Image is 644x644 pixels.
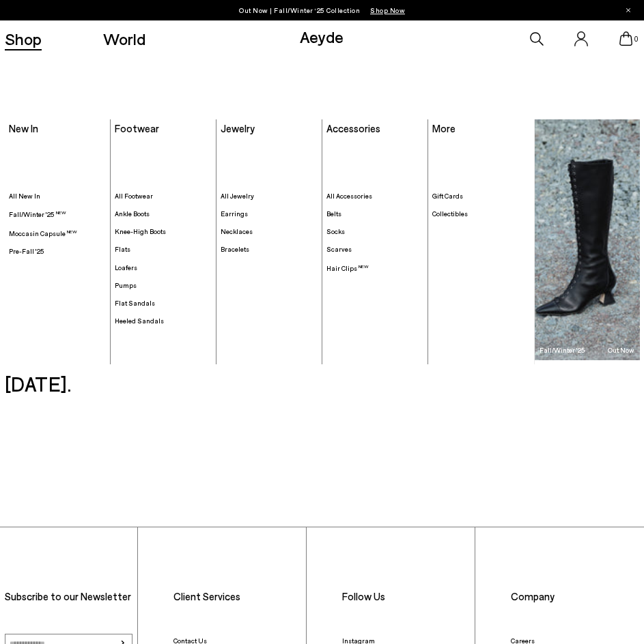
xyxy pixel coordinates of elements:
[221,245,317,254] a: Bracelets
[115,317,211,325] a: Heeled Sandals
[326,245,423,254] a: Scarves
[239,3,405,17] p: Out Now | Fall/Winter ‘25 Collection
[173,589,302,603] li: Client Services
[115,245,211,254] a: Flats
[221,227,253,235] span: Necklaces
[115,299,155,307] span: Flat Sandals
[115,281,211,290] a: Pumps
[326,209,341,218] span: Belts
[326,122,380,134] a: Accessories
[115,192,153,200] span: All Footwear
[115,263,137,272] span: Loafers
[5,589,133,603] p: Subscribe to our Newsletter
[221,192,317,201] a: All Jewelry
[432,209,468,218] span: Collectibles
[540,347,585,353] h3: Fall/Winter '25
[221,227,317,236] a: Necklaces
[221,209,248,218] span: Earrings
[9,192,40,200] span: All New In
[115,245,130,253] span: Flats
[511,589,640,603] li: Company
[115,227,166,235] span: Knee-High Boots
[103,31,145,47] a: World
[326,245,352,253] span: Scarves
[432,209,529,218] a: Collectibles
[326,227,423,236] a: Socks
[9,229,77,237] span: Moccasin Capsule
[9,229,105,238] a: Moccasin Capsule
[5,327,640,402] h3: Aeyde is a Berlin-based footwear and accessories house founded in [DATE].
[115,299,211,308] a: Flat Sandals
[535,119,640,360] a: Fall/Winter '25 Out Now
[326,192,372,200] span: All Accessories
[619,31,633,46] a: 0
[326,227,345,235] span: Socks
[608,347,634,353] h3: Out Now
[115,281,137,289] span: Pumps
[326,264,369,272] span: Hair Clips
[5,31,42,47] a: Shop
[432,192,529,201] a: Gift Cards
[115,227,211,236] a: Knee-High Boots
[9,122,38,134] a: New In
[535,119,640,360] img: Group_1295_900x.jpg
[115,317,164,325] span: Heeled Sandals
[221,209,317,218] a: Earrings
[115,263,211,272] a: Loafers
[432,192,463,200] span: Gift Cards
[115,192,211,201] a: All Footwear
[326,263,423,273] a: Hair Clips
[9,247,44,255] span: Pre-Fall '25
[300,27,344,46] a: Aeyde
[370,6,405,14] span: Navigate to /collections/new-in
[326,209,423,218] a: Belts
[115,209,211,218] a: Ankle Boots
[221,192,254,200] span: All Jewelry
[633,35,640,43] span: 0
[9,192,105,201] a: All New In
[115,122,159,134] a: Footwear
[432,122,456,134] a: More
[9,210,66,218] span: Fall/Winter '25
[326,192,423,201] a: All Accessories
[221,245,249,253] span: Bracelets
[221,122,255,134] a: Jewelry
[9,209,105,219] a: Fall/Winter '25
[342,589,471,603] li: Follow Us
[9,247,105,256] a: Pre-Fall '25
[115,209,150,218] span: Ankle Boots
